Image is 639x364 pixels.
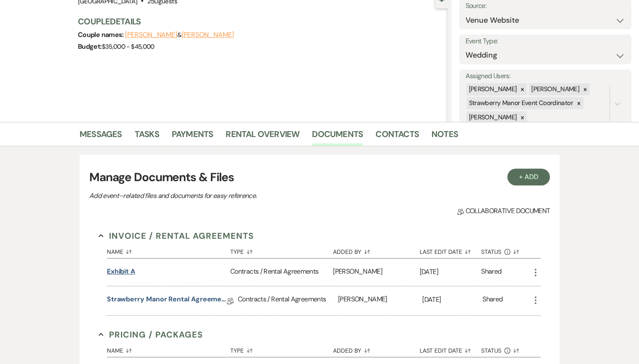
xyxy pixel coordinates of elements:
[102,42,154,51] span: $35,000 - $45,000
[419,266,481,277] p: [DATE]
[481,249,501,255] span: Status
[312,127,363,146] a: Documents
[481,341,530,357] button: Status
[80,127,122,146] a: Messages
[181,32,234,38] button: [PERSON_NAME]
[419,341,481,357] button: Last Edit Date
[135,127,159,146] a: Tasks
[466,35,625,47] label: Event Type:
[99,229,254,242] button: Invoice / Rental Agreements
[333,341,419,357] button: Added By
[99,328,203,341] button: Pricing / Packages
[78,30,125,39] span: Couple names:
[457,206,550,216] span: Collaborative document
[466,97,574,109] div: Strawberry Manor Event Coordinator
[422,294,482,305] p: [DATE]
[172,127,213,146] a: Payments
[466,70,625,82] label: Assigned Users:
[529,83,580,95] div: [PERSON_NAME]
[226,127,299,146] a: Rental Overview
[466,111,518,124] div: [PERSON_NAME]
[107,294,227,307] a: Strawberry Manor Rental Agreement - Wedding
[230,341,333,357] button: Type
[466,83,518,95] div: [PERSON_NAME]
[89,169,550,186] h3: Manage Documents & Files
[125,32,177,38] button: [PERSON_NAME]
[375,127,419,146] a: Contacts
[507,169,550,185] button: + Add
[333,242,419,258] button: Added By
[419,242,481,258] button: Last Edit Date
[107,341,230,357] button: Name
[89,190,384,201] p: Add event–related files and documents for easy reference.
[431,127,458,146] a: Notes
[107,242,230,258] button: Name
[481,242,530,258] button: Status
[125,31,234,39] span: &
[78,42,102,51] span: Budget:
[481,266,501,278] div: Shared
[238,286,338,315] div: Contracts / Rental Agreements
[333,258,419,286] div: [PERSON_NAME]
[78,16,439,27] h3: Couple Details
[230,242,333,258] button: Type
[230,258,333,286] div: Contracts / Rental Agreements
[338,286,422,315] div: [PERSON_NAME]
[481,348,501,353] span: Status
[482,294,503,307] div: Shared
[107,266,135,277] button: Exhibit A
